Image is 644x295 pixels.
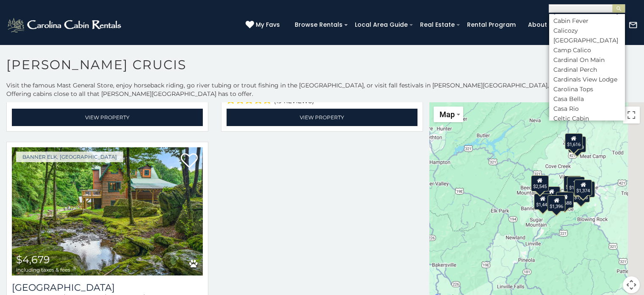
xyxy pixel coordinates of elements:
li: Carolina Tops [549,85,625,93]
li: [GEOGRAPHIC_DATA] [549,37,625,44]
div: $1,689 [568,136,586,152]
a: [GEOGRAPHIC_DATA] [12,282,203,293]
a: Rental Program [463,18,520,31]
img: White-1-2.png [6,17,124,34]
div: $1,374 [574,180,592,196]
button: Toggle fullscreen view [623,107,640,124]
div: $1,616 [564,133,582,149]
a: Banner Elk, [GEOGRAPHIC_DATA] [16,152,123,162]
img: mail-regular-white.png [628,20,638,30]
li: Casa Rio [549,105,625,112]
span: including taxes & fees [16,267,70,273]
a: Real Estate [416,18,459,31]
h3: Eagle Ridge Falls [12,282,203,293]
a: Local Area Guide [351,18,412,31]
li: Cardinal On Main [549,56,625,64]
a: Add to favorites [181,152,198,170]
a: My Favs [246,20,282,30]
li: Cardinal Perch [549,66,625,73]
li: Calicozy [549,27,625,34]
span: $4,679 [16,253,50,266]
a: View Property [227,109,417,126]
a: Eagle Ridge Falls $4,679 including taxes & fees [12,147,203,275]
div: $1,688 [556,192,574,208]
span: Map [439,110,455,119]
button: Map camera controls [623,276,640,293]
button: Change map style [434,107,463,122]
span: My Favs [256,20,280,29]
div: $1,396 [547,195,565,211]
div: $1,445 [533,194,551,210]
a: About [524,18,551,31]
li: Casa Bella [549,95,625,103]
li: Cabin Fever [549,17,625,25]
li: Cardinals View Lodge [549,76,625,83]
div: $1,461 [577,181,595,197]
div: $4,679 [542,186,560,202]
div: $2,545 [531,175,548,191]
a: Browse Rentals [290,18,347,31]
li: Camp Calico [549,46,625,54]
a: View Property [12,109,203,126]
div: $2,423 [564,176,581,192]
div: $1,606 [567,177,585,193]
li: Celtic Cabin [549,115,625,122]
img: Eagle Ridge Falls [12,147,203,275]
